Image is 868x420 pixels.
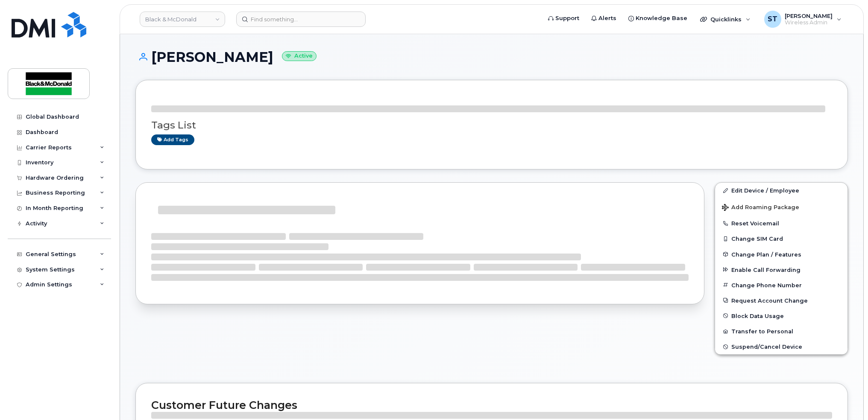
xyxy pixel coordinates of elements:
[715,293,847,308] button: Request Account Change
[135,50,848,64] h1: [PERSON_NAME]
[282,51,317,61] small: Active
[731,344,802,350] span: Suspend/Cancel Device
[715,247,847,262] button: Change Plan / Features
[715,308,847,324] button: Block Data Usage
[715,183,847,198] a: Edit Device / Employee
[715,339,847,354] button: Suspend/Cancel Device
[715,277,847,293] button: Change Phone Number
[151,399,832,411] h2: Customer Future Changes
[731,251,801,257] span: Change Plan / Features
[722,204,799,212] span: Add Roaming Package
[715,324,847,339] button: Transfer to Personal
[715,198,847,216] button: Add Roaming Package
[715,262,847,277] button: Enable Call Forwarding
[715,216,847,231] button: Reset Voicemail
[151,134,194,145] a: Add tags
[151,120,832,131] h3: Tags List
[715,231,847,246] button: Change SIM Card
[731,266,801,273] span: Enable Call Forwarding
